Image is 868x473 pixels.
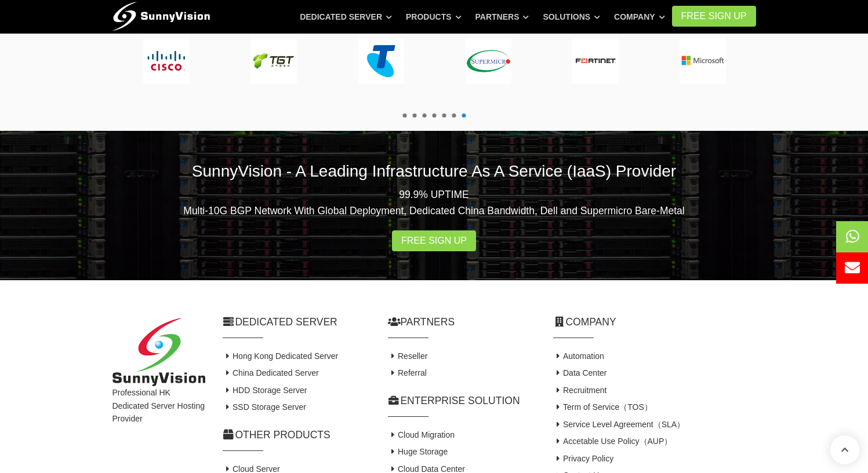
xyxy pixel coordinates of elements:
a: Referral [388,368,427,377]
a: Products [406,6,462,27]
h2: Partners [388,315,536,329]
a: Hong Kong Dedicated Server [223,351,339,361]
h2: Company [553,315,756,329]
a: Automation [553,351,604,361]
h2: Dedicated Server [223,315,371,329]
img: fortinet-150.png [572,38,619,84]
a: Term of Service（TOS） [553,402,652,412]
a: Dedicated Server [300,6,392,27]
img: tgs-150.png [250,38,297,84]
a: Accetable Use Policy（AUP） [553,437,673,446]
a: Reseller [388,351,428,361]
h2: Enterprise Solution [388,394,536,408]
a: Cloud Migration [388,430,455,439]
a: Privacy Policy [553,454,614,463]
a: FREE Sign Up [672,6,756,27]
a: Recruitment [553,386,607,395]
a: Service Level Agreement（SLA） [553,420,685,429]
a: Solutions [543,6,600,27]
a: Company [614,6,665,27]
img: telstra-150.png [358,38,404,84]
img: SunnyVision Limited [112,318,205,387]
img: microsoft-150.png [680,38,726,84]
a: Free Sign Up [392,230,476,251]
a: Huge Storage [388,447,448,456]
a: SSD Storage Server [223,402,306,412]
h2: Other Products [223,428,371,442]
a: Partners [475,6,529,27]
a: HDD Storage Server [223,386,307,395]
img: cisco-150.png [143,38,190,84]
a: China Dedicated Server [223,368,319,377]
img: supermicro-150.png [465,38,511,84]
a: Data Center [553,368,607,377]
p: 99.9% UPTIME Multi-10G BGP Network With Global Deployment, Dedicated China Bandwidth, Dell and Su... [112,186,756,219]
h2: SunnyVision - A Leading Infrastructure As A Service (IaaS) Provider [112,160,756,182]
